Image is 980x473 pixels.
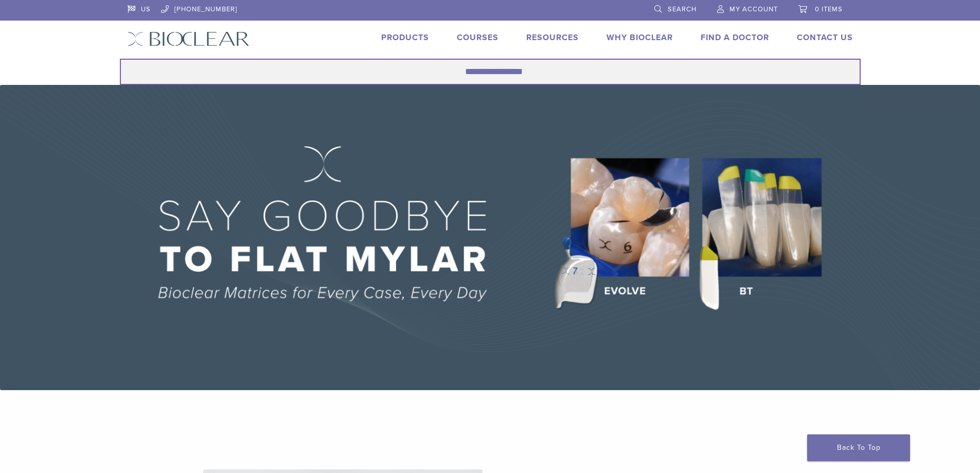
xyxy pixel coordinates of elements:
a: Back To Top [807,434,910,461]
a: Courses [457,32,498,43]
a: Contact Us [797,32,853,43]
a: Resources [526,32,579,43]
a: Find A Doctor [701,32,769,43]
a: Products [381,32,429,43]
a: Why Bioclear [607,32,673,43]
span: Search [668,5,697,13]
img: Bioclear [128,31,250,46]
span: 0 items [815,5,843,13]
span: My Account [729,5,778,13]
